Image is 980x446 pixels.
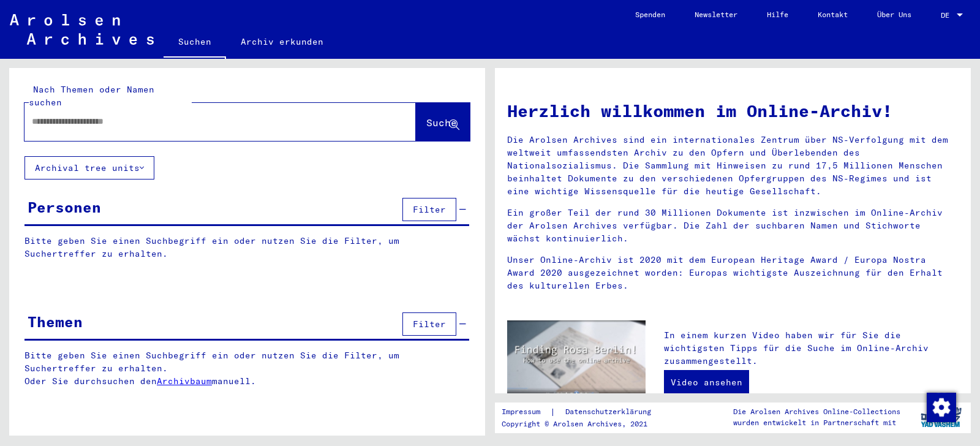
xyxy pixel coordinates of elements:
[664,329,959,368] p: In einem kurzen Video haben wir für Sie die wichtigsten Tipps für die Suche im Online-Archiv zusa...
[733,406,900,417] p: Die Arolsen Archives Online-Collections
[556,406,666,418] a: Datenschutzerklärung
[927,393,956,422] img: Zustimmung ändern
[507,98,959,124] h1: Herzlich willkommen im Online-Archiv!
[24,349,470,388] p: Bitte geben Sie einen Suchbegriff ein oder nutzen Sie die Filter, um Suchertreffer zu erhalten. O...
[918,402,964,433] img: yv_logo.png
[502,406,550,418] a: Impressum
[664,370,749,395] a: Video ansehen
[416,103,470,141] button: Suche
[426,116,457,129] span: Suche
[507,206,959,245] p: Ein großer Teil der rund 30 Millionen Dokumente ist inzwischen im Online-Archiv der Arolsen Archi...
[28,196,101,218] div: Personen
[10,14,154,45] img: Arolsen_neg.svg
[502,406,666,418] div: |
[402,198,456,221] button: Filter
[226,27,338,56] a: Archiv erkunden
[402,312,456,336] button: Filter
[507,134,959,198] p: Die Arolsen Archives sind ein internationales Zentrum über NS-Verfolgung mit dem weltweit umfasse...
[28,311,83,333] div: Themen
[24,235,469,260] p: Bitte geben Sie einen Suchbegriff ein oder nutzen Sie die Filter, um Suchertreffer zu erhalten.
[157,376,212,387] a: Archivbaum
[164,27,226,59] a: Suchen
[413,319,446,330] span: Filter
[413,204,446,215] span: Filter
[941,11,954,20] span: DE
[502,418,666,429] p: Copyright © Arolsen Archives, 2021
[29,84,154,108] mat-label: Nach Themen oder Namen suchen
[733,417,900,428] p: wurden entwickelt in Partnerschaft mit
[507,254,959,292] p: Unser Online-Archiv ist 2020 mit dem European Heritage Award / Europa Nostra Award 2020 ausgezeic...
[24,156,154,180] button: Archival tree units
[926,392,956,421] div: Zustimmung ändern
[507,320,646,396] img: video.jpg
